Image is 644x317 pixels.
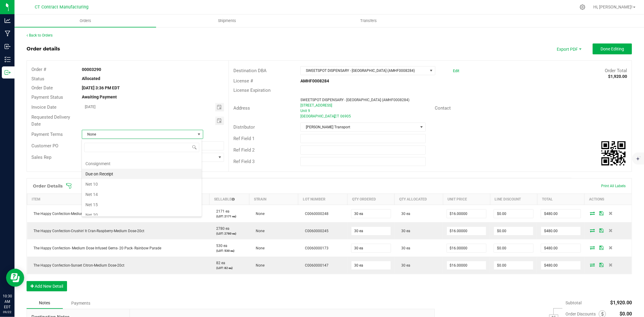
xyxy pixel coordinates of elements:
[494,227,533,235] input: 0
[5,69,11,75] inline-svg: Outbound
[541,261,580,270] input: 0
[593,5,633,9] span: Hi, [PERSON_NAME]!
[5,18,11,24] inline-svg: Analytics
[300,78,329,83] strong: AMHF0008284
[340,114,351,118] span: 06905
[566,300,582,305] span: Subtotal
[82,76,100,81] strong: Allocated
[31,143,58,149] span: Customer PO
[300,98,409,102] span: SWEETSPOT DISPENSARY - [GEOGRAPHIC_DATA] (AMHF0008284)
[550,43,587,54] li: Export PDF
[233,88,271,93] span: License Expiration
[82,130,195,139] span: None
[233,159,255,164] span: Ref Field 3
[5,30,11,37] inline-svg: Manufacturing
[300,114,335,118] span: [GEOGRAPHIC_DATA]
[351,261,391,270] input: 0
[348,194,395,205] th: Qty Ordered
[606,211,615,215] span: Delete Order Detail
[606,246,615,249] span: Delete Order Detail
[597,211,606,215] span: Save Order Detail
[494,244,533,252] input: 0
[27,194,210,205] th: Item
[27,297,63,309] div: Notes
[156,14,298,27] a: Shipments
[300,109,310,113] span: Unit 9
[82,179,202,189] li: Net 10
[620,311,632,317] span: $0.00
[31,246,162,250] span: The Happy Confection- Medium Dose Infused Gems- 20 Pack- Rainbow Parade
[253,229,264,233] span: None
[233,124,255,130] span: Distributor
[435,105,451,111] span: Contact
[610,300,632,306] span: $1,920.00
[597,263,606,267] span: Save Order Detail
[298,194,348,205] th: Lot Number
[453,69,459,73] a: Edit
[351,244,391,252] input: 0
[541,227,580,235] input: 0
[27,33,53,37] a: Back to Orders
[31,85,53,91] span: Order Date
[82,200,202,210] li: Net 15
[63,298,99,309] div: Payments
[490,194,537,205] th: Line Discount
[301,123,418,131] span: [PERSON_NAME] Transport
[249,194,298,205] th: Strain
[398,229,410,233] span: 30 ea
[213,244,227,248] span: 530 ea
[31,229,145,233] span: The Happy Confection-Crushin' It Cran-Raspberry-Medium Dose-20ct
[72,18,99,24] span: Orders
[82,158,202,169] li: Consignment
[3,310,12,314] p: 09/22
[5,56,11,62] inline-svg: Inventory
[215,103,224,111] span: Toggle calendar
[593,43,632,54] button: Done Editing
[398,212,410,216] span: 30 ea
[606,229,615,232] span: Delete Order Detail
[82,210,202,220] li: Net 20
[31,94,63,100] span: Payment Status
[605,68,627,73] span: Order Total
[566,312,599,316] span: Order Discounts
[210,18,244,24] span: Shipments
[213,214,246,219] p: (LOT: 2171 ea)
[579,4,586,10] div: Manage settings
[31,67,46,72] span: Order #
[31,155,51,160] span: Sales Rep
[233,136,255,141] span: Ref Field 1
[537,194,584,205] th: Total
[31,104,56,110] span: Invoice Date
[210,194,249,205] th: Sellable
[597,246,606,249] span: Save Order Detail
[351,227,391,235] input: 0
[233,68,267,73] span: Destination DBA
[233,105,250,111] span: Address
[6,269,24,287] iframe: Resource center
[302,229,328,233] span: C0060000245
[3,293,12,310] p: 10:30 AM EDT
[447,210,486,218] input: 0
[395,194,443,205] th: Qty Allocated
[585,194,632,205] th: Actions
[82,67,101,72] strong: 00003290
[27,281,67,291] button: Add New Detail
[31,212,164,216] span: The Happy Confection-Medium Dose Infused Gems-Coasting Cherry Punch-20ct
[398,246,410,250] span: 30 ea
[447,244,486,252] input: 0
[33,184,62,188] h1: Order Details
[541,244,580,252] input: 0
[233,147,255,153] span: Ref Field 2
[447,261,486,270] input: 0
[494,210,533,218] input: 0
[335,114,339,118] span: CT
[82,189,202,200] li: Net 14
[447,227,486,235] input: 0
[351,210,391,218] input: 0
[253,212,264,216] span: None
[253,246,264,250] span: None
[35,5,88,10] span: CT Contract Manufacturing
[82,94,117,99] strong: Awaiting Payment
[213,226,229,231] span: 2780 ea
